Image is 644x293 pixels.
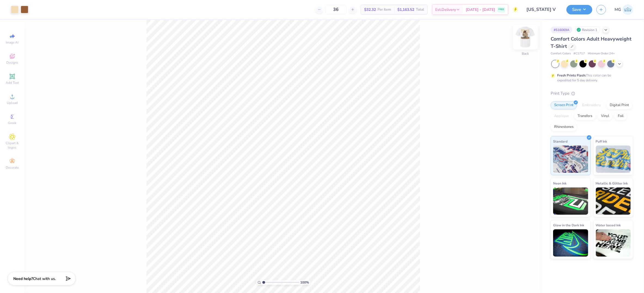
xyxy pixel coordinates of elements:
[566,5,592,14] button: Save
[8,121,17,125] span: Greek
[553,222,584,228] span: Glow in the Dark Ink
[615,4,633,15] a: MG
[622,4,633,15] img: Mary Grace
[551,112,572,120] div: Applique
[498,8,504,11] span: FREE
[575,26,600,33] div: Revision 1
[551,90,633,97] div: Print Type
[551,101,577,109] div: Screen Print
[522,4,562,15] input: Untitled Design
[300,280,309,285] span: 100 %
[574,51,585,56] span: # C1717
[551,36,631,50] span: Comfort Colors Adult Heavyweight T-Shirt
[13,276,33,281] strong: Need help?
[3,141,22,150] span: Clipart & logos
[553,229,588,257] img: Glow in the Dark Ink
[514,26,536,48] img: Back
[596,229,631,257] img: Water based Ink
[614,112,627,120] div: Foil
[553,138,568,144] span: Standard
[6,81,19,85] span: Add Text
[551,123,577,131] div: Rhinestones
[397,7,414,13] span: $1,163.52
[551,51,571,56] span: Comfort Colors
[378,7,391,13] span: Per Item
[615,7,621,13] span: MG
[557,73,624,83] div: This color can be expedited for 5 day delivery.
[6,165,19,170] span: Decorate
[364,7,376,13] span: $32.32
[596,187,631,215] img: Metallic & Glitter Ink
[574,112,596,120] div: Transfers
[553,180,566,186] span: Neon Ink
[596,138,607,144] span: Puff Ink
[596,146,631,173] img: Puff Ink
[596,222,621,228] span: Water based Ink
[325,5,346,14] input: – –
[6,40,19,45] span: Image AI
[579,101,605,109] div: Embroidery
[7,101,18,105] span: Upload
[557,73,586,78] strong: Fresh Prints Flash:
[606,101,633,109] div: Digital Print
[522,51,529,56] div: Back
[588,51,615,56] span: Minimum Order: 24 +
[553,187,588,215] img: Neon Ink
[597,112,613,120] div: Vinyl
[33,276,56,281] span: Chat with us.
[416,7,424,13] span: Total
[466,7,495,13] span: [DATE] - [DATE]
[553,146,588,173] img: Standard
[6,60,18,65] span: Designs
[435,7,456,13] span: Est. Delivery
[596,180,628,186] span: Metallic & Glitter Ink
[551,26,572,33] div: # 516069A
